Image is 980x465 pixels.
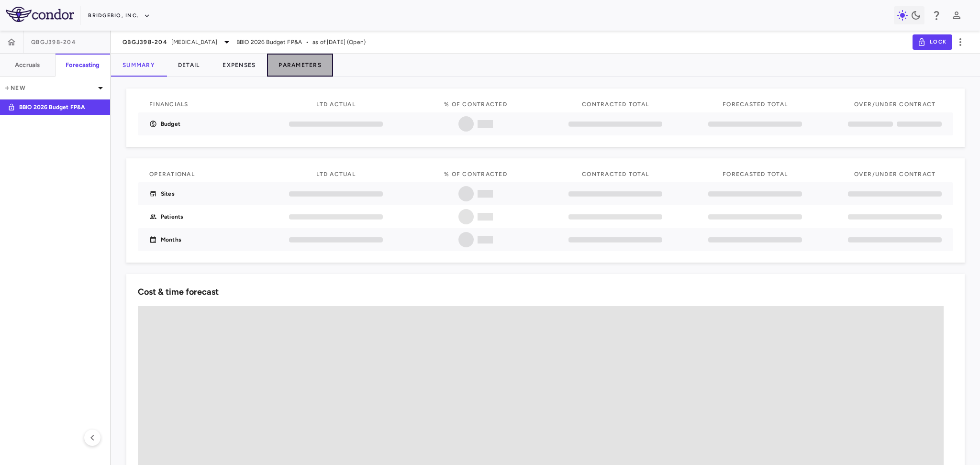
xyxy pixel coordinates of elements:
h6: Cost & time forecast [138,286,219,299]
span: [MEDICAL_DATA] [171,38,217,46]
span: Contracted Total [582,101,649,108]
p: Months [161,235,181,244]
button: Detail [167,54,212,77]
span: Forecasted Total [723,101,788,108]
span: Operational [149,171,195,177]
p: BBIO 2026 Budget FP&A [19,103,90,111]
span: LTD Actual [316,171,356,177]
span: Forecasted Total [723,171,788,177]
button: BridgeBio, Inc. [88,8,150,23]
p: New [4,84,95,92]
span: QBGJ398-204 [31,38,76,46]
span: Over/Under Contract [854,171,936,177]
span: QBGJ398-204 [122,38,167,46]
span: % of Contracted [444,101,507,108]
span: BBIO 2026 Budget FP&A [236,38,302,46]
span: as of [DATE] (Open) [312,38,366,46]
span: • [306,38,309,46]
img: logo-full-SnFGN8VE.png [6,7,74,22]
button: Parameters [267,54,333,77]
p: Budget [161,120,180,128]
span: Contracted Total [582,171,649,177]
button: Expenses [211,54,267,77]
button: Lock [913,34,952,50]
span: Financials [149,101,189,108]
span: % of Contracted [444,171,507,177]
h6: Accruals [15,61,40,69]
span: LTD actual [316,101,356,108]
button: Summary [111,54,167,77]
p: Sites [161,189,175,198]
span: Over/Under Contract [854,101,936,108]
h6: Forecasting [66,61,100,69]
p: Patients [161,212,183,221]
